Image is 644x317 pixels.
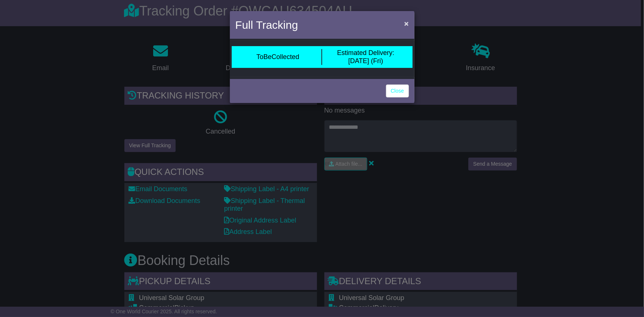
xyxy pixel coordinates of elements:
h4: Full Tracking [235,17,298,33]
div: [DATE] (Fri) [337,49,394,65]
span: × [404,19,409,28]
button: Close [400,16,412,31]
div: ToBeCollected [256,53,299,61]
span: Estimated Delivery: [337,49,394,56]
a: Close [386,85,409,97]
